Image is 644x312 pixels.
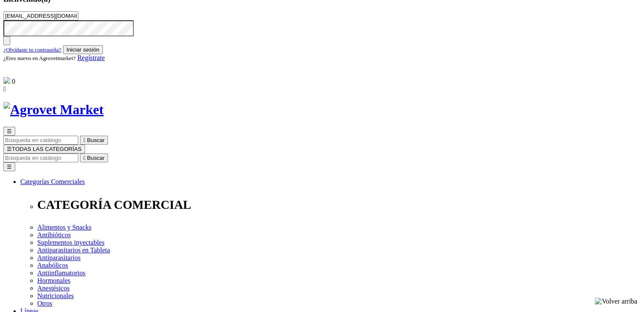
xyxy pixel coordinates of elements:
[37,198,641,212] p: CATEGORÍA COMERCIAL
[83,155,86,161] i: 
[3,46,61,53] a: ¿Olvidaste tu contraseña?
[3,145,85,153] button: ☰TODAS LAS CATEGORÍAS
[3,136,78,145] input: Buscar
[3,77,10,84] img: shopping-bag.svg
[87,155,105,161] span: Buscar
[3,11,78,20] input: Email
[3,153,78,162] input: Buscar
[4,220,146,308] iframe: Brevo live chat
[63,45,103,54] button: Iniciar sesión
[3,85,6,93] i: 
[3,102,104,118] img: Agrovet Market
[87,137,105,143] span: Buscar
[7,128,12,134] span: ☰
[595,298,637,305] img: Volver arriba
[12,78,15,85] span: 0
[3,47,61,53] small: ¿Olvidaste tu contraseña?
[80,153,108,162] button:  Buscar
[3,55,76,61] small: ¿Eres nuevo en Agrovetmarket?
[83,137,86,143] i: 
[77,54,105,61] a: Regístrate
[7,146,12,152] span: ☰
[80,136,108,145] button:  Buscar
[20,178,85,185] a: Categorías Comerciales
[3,127,15,136] button: ☰
[3,162,15,171] button: ☰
